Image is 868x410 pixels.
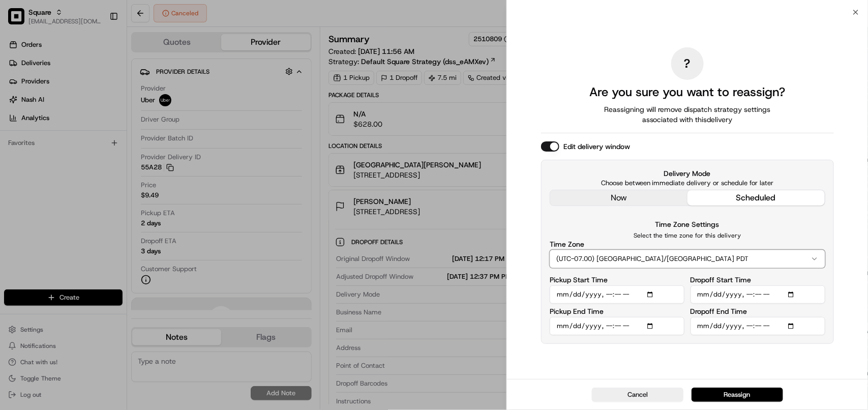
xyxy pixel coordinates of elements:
[687,190,825,206] button: scheduled
[550,276,608,283] label: Pickup Start Time
[691,276,752,283] label: Dropoff Start Time
[692,388,783,402] button: Reassign
[10,10,31,31] img: Nash
[173,100,185,112] button: Start new chat
[35,107,129,115] div: We're available if you need us!
[35,97,167,107] div: Start new chat
[589,84,785,100] h2: Are you sure you want to reassign?
[550,190,687,206] button: now
[10,97,28,115] img: 1736555255976-a54dd68f-1ca7-489b-9aae-adbdc363a1c4
[550,168,825,179] label: Delivery Mode
[563,141,630,152] label: Edit delivery window
[72,172,123,180] a: Powered byPylon
[26,66,168,76] input: Clear
[86,149,94,157] div: 💻
[10,41,185,57] p: Welcome 👋
[20,148,78,158] span: Knowledge Base
[655,220,720,229] label: Time Zone Settings
[96,148,163,158] span: API Documentation
[590,104,785,125] span: Reassigning will remove dispatch strategy settings associated with this delivery
[691,308,747,315] label: Dropoff End Time
[101,172,123,180] span: Pylon
[550,308,604,315] label: Pickup End Time
[10,149,18,157] div: 📗
[592,388,683,402] button: Cancel
[550,241,584,248] label: Time Zone
[550,179,825,188] p: Choose between immediate delivery or schedule for later
[6,143,82,162] a: 📗Knowledge Base
[82,143,167,162] a: 💻API Documentation
[671,47,704,80] div: ?
[550,231,825,240] p: Select the time zone for this delivery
